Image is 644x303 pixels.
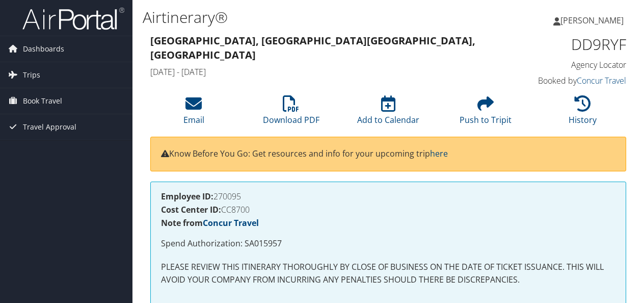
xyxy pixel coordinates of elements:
[23,88,62,114] span: Book Travel
[150,66,503,78] h4: [DATE] - [DATE]
[519,59,626,70] h4: Agency Locator
[519,75,626,86] h4: Booked by
[161,237,615,250] p: Spend Authorization: SA015957
[460,101,512,125] a: Push to Tripit
[161,206,615,214] h4: CC8700
[183,101,204,125] a: Email
[23,62,40,88] span: Trips
[161,192,615,200] h4: 270095
[569,101,597,125] a: History
[150,34,475,62] strong: [GEOGRAPHIC_DATA], [GEOGRAPHIC_DATA] [GEOGRAPHIC_DATA], [GEOGRAPHIC_DATA]
[560,15,624,26] span: [PERSON_NAME]
[161,147,615,161] p: Know Before You Go: Get resources and info for your upcoming trip
[577,75,626,86] a: Concur Travel
[23,36,64,62] span: Dashboards
[23,114,76,140] span: Travel Approval
[161,191,213,202] strong: Employee ID:
[263,101,319,125] a: Download PDF
[203,217,259,229] a: Concur Travel
[161,204,221,215] strong: Cost Center ID:
[161,261,615,287] p: PLEASE REVIEW THIS ITINERARY THOROUGHLY BY CLOSE OF BUSINESS ON THE DATE OF TICKET ISSUANCE. THIS...
[430,148,448,159] a: here
[519,34,626,55] h1: DD9RYF
[22,7,124,31] img: airportal-logo.png
[161,217,259,229] strong: Note from
[357,101,419,125] a: Add to Calendar
[553,5,634,36] a: [PERSON_NAME]
[143,7,470,28] h1: Airtinerary®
